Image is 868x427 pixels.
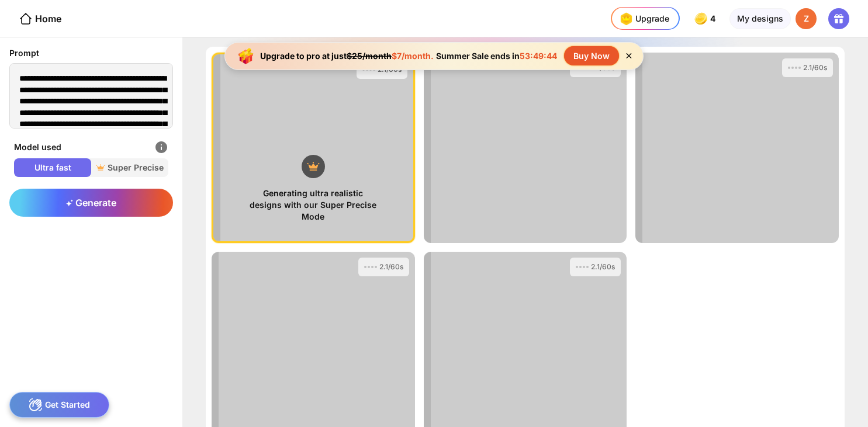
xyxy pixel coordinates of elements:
[379,262,403,272] div: 2.1/60s
[91,162,168,173] span: Super Precise
[260,51,434,61] div: Upgrade to pro at just
[710,14,718,23] span: 4
[564,46,619,65] div: Buy Now
[9,392,109,418] div: Get Started
[19,12,61,26] div: Home
[729,8,791,29] div: My designs
[617,9,635,28] img: upgrade-nav-btn-icon.gif
[803,63,827,72] div: 2.1/60s
[347,51,392,61] span: $25/month
[617,9,669,28] div: Upgrade
[14,162,91,173] span: Ultra fast
[66,197,116,209] span: Generate
[9,47,173,60] div: Prompt
[234,44,258,68] img: upgrade-banner-new-year-icon.gif
[247,188,379,223] div: Generating ultra realistic designs with our Super Precise Mode
[434,51,559,61] div: Summer Sale ends in
[392,51,434,61] span: $7/month.
[14,140,168,154] div: Model used
[520,51,557,61] span: 53:49:44
[796,8,817,29] div: Z
[591,262,615,272] div: 2.1/60s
